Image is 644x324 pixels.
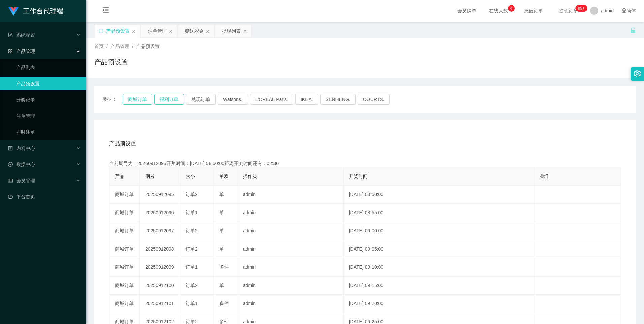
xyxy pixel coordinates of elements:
h1: 产品预设置 [94,57,128,67]
td: 20250912101 [140,295,180,313]
div: 赠送彩金 [185,25,204,37]
span: 单双 [219,173,229,179]
td: admin [237,258,344,277]
div: 提现列表 [222,25,241,37]
div: 当前期号为：20250912095开奖时间：[DATE] 08:50:00距离开奖时间还有：02:30 [109,160,621,167]
i: 图标: appstore-o [8,49,13,54]
td: [DATE] 08:50:00 [344,186,535,204]
td: [DATE] 09:05:00 [344,240,535,258]
td: [DATE] 09:20:00 [344,295,535,313]
td: 20250912096 [140,204,180,222]
span: 订单2 [186,283,198,288]
span: 单 [219,210,224,215]
span: 系统配置 [8,32,35,38]
button: L'ORÉAL Paris. [250,94,293,105]
span: 在线人数 [486,8,511,13]
td: 商城订单 [109,258,140,277]
td: 商城订单 [109,186,140,204]
a: 工作台代理端 [8,8,63,13]
i: 图标: close [132,29,136,33]
td: [DATE] 09:00:00 [344,222,535,240]
span: 内容中心 [8,145,35,151]
span: 订单1 [186,301,198,306]
i: 图标: check-circle-o [8,162,13,167]
span: 充值订单 [521,8,546,13]
span: 大小 [186,173,195,179]
span: 单 [219,228,224,233]
button: COURTS. [358,94,390,105]
span: 开奖时间 [349,173,368,179]
span: 操作 [540,173,550,179]
td: 20250912099 [140,258,180,277]
h1: 工作台代理端 [23,0,63,22]
img: logo.9652507e.png [8,7,19,16]
span: 产品预设置 [136,44,160,49]
td: admin [237,186,344,204]
i: 图标: menu-fold [94,0,117,22]
span: 会员管理 [8,178,35,183]
span: 多件 [219,301,229,306]
span: 订单2 [186,246,198,252]
td: 20250912098 [140,240,180,258]
span: 产品预设值 [109,140,136,148]
div: 注单管理 [148,25,167,37]
sup: 1175 [575,5,587,12]
td: [DATE] 08:55:00 [344,204,535,222]
td: 商城订单 [109,222,140,240]
td: [DATE] 09:15:00 [344,277,535,295]
td: admin [237,204,344,222]
span: 订单2 [186,192,198,197]
span: 产品管理 [110,44,129,49]
span: 单 [219,246,224,252]
span: 单 [219,283,224,288]
span: / [132,44,133,49]
i: 图标: profile [8,146,13,151]
i: 图标: sync [99,29,103,33]
i: 图标: unlock [630,27,636,33]
a: 产品预设置 [16,77,81,90]
a: 开奖记录 [16,93,81,106]
i: 图标: form [8,33,13,37]
i: 图标: close [169,29,173,33]
td: 20250912100 [140,277,180,295]
i: 图标: table [8,178,13,183]
a: 即时注单 [16,125,81,139]
span: 首页 [94,44,104,49]
td: admin [237,295,344,313]
button: IKEA. [295,94,318,105]
td: 商城订单 [109,277,140,295]
i: 图标: close [206,29,210,33]
span: 订单1 [186,210,198,215]
span: 订单2 [186,228,198,233]
a: 注单管理 [16,109,81,123]
span: 订单1 [186,264,198,270]
td: admin [237,277,344,295]
button: 兑现订单 [186,94,216,105]
td: 商城订单 [109,240,140,258]
span: 操作员 [243,173,257,179]
span: 单 [219,192,224,197]
sup: 4 [508,5,515,12]
span: 期号 [145,173,155,179]
a: 产品列表 [16,61,81,74]
td: 商城订单 [109,295,140,313]
button: 福利订单 [154,94,184,105]
td: admin [237,240,344,258]
td: 20250912097 [140,222,180,240]
td: [DATE] 09:10:00 [344,258,535,277]
td: admin [237,222,344,240]
span: 产品 [115,173,124,179]
button: SENHENG. [320,94,356,105]
span: 提现订单 [556,8,581,13]
i: 图标: close [243,29,247,33]
button: 商城订单 [123,94,152,105]
p: 4 [510,5,513,12]
span: 类型： [102,94,123,105]
a: 图标: dashboard平台首页 [8,190,81,203]
span: 产品管理 [8,48,35,54]
td: 20250912095 [140,186,180,204]
span: 多件 [219,264,229,270]
span: / [106,44,108,49]
div: 产品预设置 [106,25,130,37]
button: Watsons. [218,94,248,105]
